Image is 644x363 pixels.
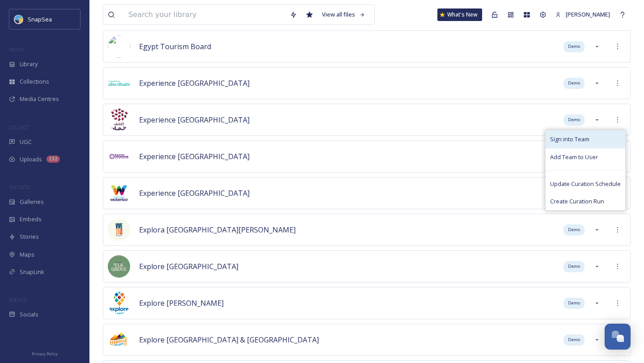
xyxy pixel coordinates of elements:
[139,78,250,88] span: Experience [GEOGRAPHIC_DATA]
[20,215,42,224] span: Embeds
[139,225,296,235] span: Explora [GEOGRAPHIC_DATA][PERSON_NAME]
[568,117,580,123] span: Demo
[9,184,30,190] span: WIDGETS
[551,6,614,23] a: [PERSON_NAME]
[139,42,211,51] span: Egypt Tourism Board
[568,227,580,233] span: Demo
[28,15,52,23] span: SnapSea
[108,109,130,131] img: CompanyLogo_logo_0vsk6Lu8.png
[20,60,38,68] span: Library
[550,180,621,188] span: Update Curation Schedule
[124,5,285,25] input: Search your library
[20,198,44,206] span: Galleries
[139,335,319,345] span: Explore [GEOGRAPHIC_DATA] & [GEOGRAPHIC_DATA]
[20,250,34,259] span: Maps
[20,268,44,276] span: SnapLink
[568,80,580,86] span: Demo
[108,35,130,58] img: Egypt-Tourism-logo.png
[568,337,580,343] span: Demo
[20,138,32,146] span: UGC
[566,10,610,18] span: [PERSON_NAME]
[9,124,28,131] span: COLLECT
[318,6,370,23] a: View all files
[568,300,580,306] span: Demo
[9,296,27,303] span: SOCIALS
[108,292,130,314] img: explorelawrence_logo.jpeg
[139,188,250,198] span: Experience [GEOGRAPHIC_DATA]
[32,348,58,359] a: Privacy Policy
[550,197,604,206] span: Create Curation Run
[20,77,49,86] span: Collections
[20,155,42,164] span: Uploads
[437,8,482,21] a: What's New
[139,115,250,125] span: Experience [GEOGRAPHIC_DATA]
[605,324,631,350] button: Open Chat
[108,255,130,278] img: images.png
[139,152,250,161] span: Experience [GEOGRAPHIC_DATA]
[108,329,130,351] img: images.png
[9,46,25,53] span: MEDIA
[568,43,580,50] span: Demo
[108,182,130,204] img: download.jpeg
[550,135,589,144] span: Sign into Team
[568,263,580,270] span: Demo
[139,298,224,308] span: Explore [PERSON_NAME]
[108,72,130,94] img: e9284e09-af50-4ef0-ad49-976990fab5fe.png
[108,145,130,168] img: EO.jpeg
[20,310,38,319] span: Socials
[550,153,598,161] span: Add Team to User
[14,15,23,24] img: snapsea-logo.png
[20,95,59,103] span: Media Centres
[139,262,238,271] span: Explore [GEOGRAPHIC_DATA]
[32,351,58,357] span: Privacy Policy
[108,219,130,241] img: download.png
[47,156,60,163] div: 152
[20,232,39,241] span: Stories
